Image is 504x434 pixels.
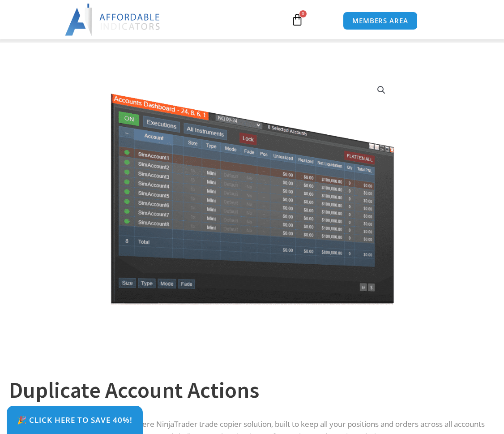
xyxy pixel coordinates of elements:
h1: Duplicate Account Actions [9,374,486,406]
a: 🎉 Click Here to save 40%! [7,406,143,434]
a: 0 [278,7,317,33]
span: 🎉 Click Here to save 40%! [17,416,132,424]
a: MEMBERS AREA [343,12,418,30]
a: View full-screen image gallery [373,82,389,98]
span: 0 [299,10,307,17]
img: LogoAI | Affordable Indicators – NinjaTrader [65,4,161,36]
span: MEMBERS AREA [352,17,408,24]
